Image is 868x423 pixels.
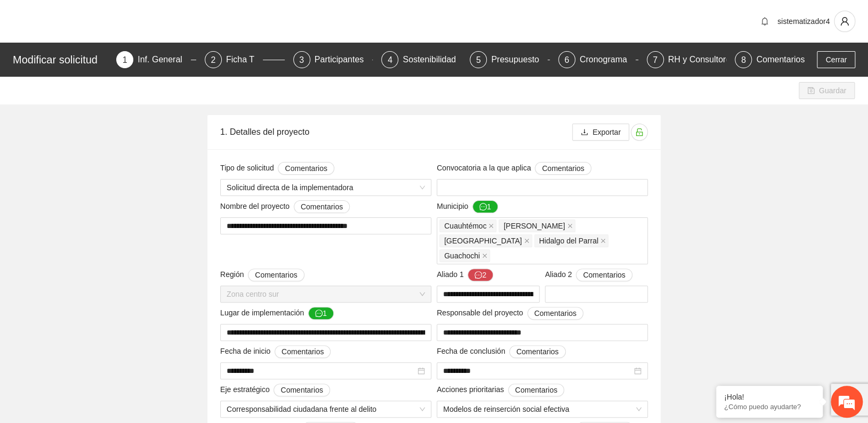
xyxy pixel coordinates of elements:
span: Tipo de solicitud [220,162,334,175]
div: Minimizar ventana de chat en vivo [175,5,200,31]
textarea: Escriba su mensaje y pulse “Intro” [5,291,203,328]
div: Modificar solicitud [13,51,110,68]
span: 6 [564,55,569,64]
div: 2Ficha T [205,51,285,68]
button: Región [248,269,304,281]
span: 5 [476,55,481,64]
span: close [524,238,529,243]
span: Comentarios [583,269,625,281]
button: Fecha de inicio [275,345,331,358]
span: download [581,128,588,137]
span: Hidalgo del Parral [539,235,598,247]
span: [GEOGRAPHIC_DATA] [444,235,522,247]
span: close [600,238,606,243]
button: bell [756,13,773,30]
span: Acciones prioritarias [437,384,564,396]
span: Responsable del proyecto [437,307,583,320]
span: Aliado 1 [437,269,493,281]
span: Comentarios [516,346,558,357]
span: close [488,223,494,229]
span: 3 [299,55,304,64]
button: downloadExportar [572,124,629,141]
span: bell [757,17,773,26]
span: Comentarios [515,384,557,396]
div: 4Sostenibilidad [381,51,461,68]
span: sistematizador4 [777,17,830,26]
span: Hidalgo del Parral [534,234,608,247]
span: [PERSON_NAME] [503,220,565,232]
div: Inf. General [138,51,191,68]
span: Guachochi [439,249,490,262]
span: Cerrar [825,54,847,66]
span: Modelos de reinserción social efectiva [443,401,641,417]
div: Sostenibilidad [403,51,464,68]
span: Estamos en línea. [62,142,147,250]
span: Solicitud directa de la implementadora [227,180,425,196]
span: 7 [653,55,657,64]
div: Participantes [315,51,373,68]
span: Guachochi [444,250,480,262]
button: Cerrar [817,51,855,68]
button: Nombre del proyecto [294,200,350,213]
div: 3Participantes [293,51,373,68]
div: Cronograma [580,51,636,68]
span: Comentarios [285,162,327,174]
div: Chatee con nosotros ahora [55,54,179,68]
button: saveGuardar [799,82,855,99]
span: Comentarios [301,201,343,213]
span: message [479,203,487,211]
span: Aquiles Serdán [499,219,575,232]
div: 1Inf. General [116,51,196,68]
span: Eje estratégico [220,384,330,396]
div: Comentarios [756,51,805,68]
span: message [315,310,323,318]
button: Eje estratégico [274,384,329,396]
span: Cuauhtémoc [444,220,486,232]
span: Comentarios [255,269,297,281]
span: close [567,223,573,229]
span: Cuauhtémoc [439,219,496,232]
div: RH y Consultores [668,51,743,68]
button: Lugar de implementación [308,307,334,320]
span: Comentarios [534,307,576,319]
button: user [834,11,855,32]
span: Convocatoria a la que aplica [437,162,591,175]
div: Presupuesto [491,51,548,68]
span: 4 [388,55,392,64]
span: Corresponsabilidad ciudadana frente al delito [227,401,425,417]
span: message [475,271,482,280]
button: Convocatoria a la que aplica [535,162,591,175]
span: Comentarios [280,384,323,396]
span: 1 [123,55,127,64]
span: close [482,253,487,258]
span: Municipio [437,200,498,213]
span: Lugar de implementación [220,307,334,320]
span: Región [220,269,304,281]
span: user [834,17,855,26]
span: Fecha de inicio [220,345,331,358]
span: Nombre del proyecto [220,200,350,213]
span: 2 [211,55,215,64]
span: Comentarios [282,346,324,357]
div: 8Comentarios [735,51,805,68]
div: Ficha T [226,51,263,68]
span: unlock [631,128,647,136]
div: 6Cronograma [558,51,638,68]
button: Aliado 1 [468,269,493,281]
button: Acciones prioritarias [508,384,564,396]
span: Chihuahua [439,234,532,247]
span: 8 [741,55,746,64]
p: ¿Cómo puedo ayudarte? [724,403,815,411]
span: Comentarios [542,162,584,174]
div: 5Presupuesto [470,51,550,68]
div: 7RH y Consultores [647,51,727,68]
div: ¡Hola! [724,393,815,401]
button: Aliado 2 [576,269,632,281]
span: Aliado 2 [545,269,632,281]
span: Zona centro sur [227,286,425,302]
button: Responsable del proyecto [527,307,583,320]
button: Fecha de conclusión [509,345,565,358]
span: Exportar [592,126,621,138]
div: 1. Detalles del proyecto [220,117,572,147]
button: Tipo de solicitud [278,162,334,175]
